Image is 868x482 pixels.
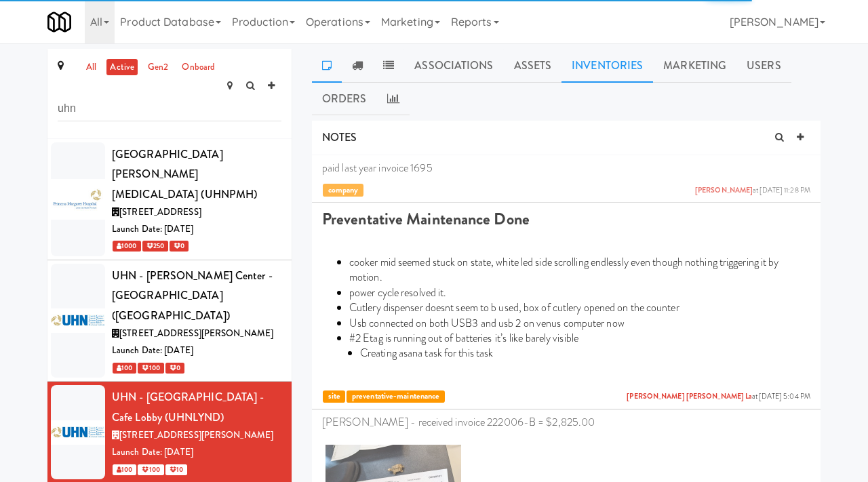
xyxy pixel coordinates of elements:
p: paid last year invoice 1695 [322,161,810,176]
span: 0 [165,363,184,374]
span: [STREET_ADDRESS] [119,205,201,218]
a: [PERSON_NAME] [PERSON_NAME] La [627,391,752,401]
a: onboard [178,59,218,76]
a: gen2 [144,59,172,76]
input: Search site [58,96,281,121]
div: Launch Date: [DATE] [112,221,281,238]
span: 1000 [113,241,141,252]
a: Marketing [653,49,736,83]
li: UHN - [PERSON_NAME] Center - [GEOGRAPHIC_DATA] ([GEOGRAPHIC_DATA])[STREET_ADDRESS][PERSON_NAME]La... [47,260,292,382]
p: [PERSON_NAME] - received invoice 222006-B = $2,825.00 [322,415,810,430]
li: cooker mid seemed stuck on state, white led side scrolling endlessly even though nothing triggeri... [349,255,810,285]
span: 10 [165,464,187,475]
span: [STREET_ADDRESS][PERSON_NAME] [119,327,273,340]
a: [PERSON_NAME] [695,185,753,195]
img: Micromart [47,10,71,34]
span: 250 [142,241,168,252]
div: Launch Date: [DATE] [112,444,281,461]
li: [GEOGRAPHIC_DATA][PERSON_NAME][MEDICAL_DATA] (UHNPMH)[STREET_ADDRESS]Launch Date: [DATE] 1000 250 0 [47,139,292,260]
span: site [323,390,345,403]
a: Associations [404,49,503,83]
div: Launch Date: [DATE] [112,342,281,359]
span: 100 [113,464,136,475]
span: 100 [138,464,163,475]
a: all [83,59,100,76]
a: Inventories [561,49,653,83]
li: power cycle resolved it. [349,285,810,300]
span: NOTES [322,129,357,145]
span: preventative-maintenance [347,390,444,403]
span: 0 [170,241,189,252]
div: UHN - [PERSON_NAME] Center - [GEOGRAPHIC_DATA] ([GEOGRAPHIC_DATA]) [112,266,281,326]
span: at [DATE] 5:04 PM [627,392,810,402]
span: 100 [138,363,163,374]
h1: Preventative Maintenance Done [322,210,810,228]
li: Cutlery dispenser doesnt seem to b used, box of cutlery opened on the counter [349,300,810,315]
li: #2 Etag is running out of batteries it’s like barely visible [349,331,810,346]
li: Creating asana task for this task [360,346,810,361]
a: active [106,59,138,76]
span: company [323,184,363,197]
a: Orders [312,82,377,116]
a: Users [736,49,791,83]
div: UHN - [GEOGRAPHIC_DATA] - Cafe Lobby (UHNLYND) [112,387,281,427]
span: [STREET_ADDRESS][PERSON_NAME] [119,428,273,441]
div: [GEOGRAPHIC_DATA][PERSON_NAME][MEDICAL_DATA] (UHNPMH) [112,144,281,205]
span: 100 [113,363,136,374]
a: Assets [504,49,562,83]
li: Usb connected on both USB3 and usb 2 on venus computer now [349,316,810,331]
span: at [DATE] 11:28 PM [695,186,810,196]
